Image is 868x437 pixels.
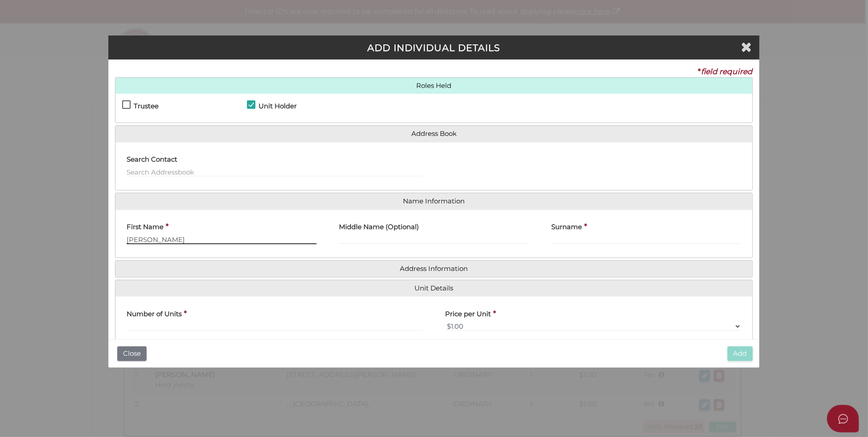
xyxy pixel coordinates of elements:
[551,223,582,231] h4: Surname
[827,405,859,433] button: Open asap
[339,223,419,231] h4: Middle Name (Optional)
[122,285,746,292] a: Unit Details
[127,167,423,177] input: Search Addressbook
[122,265,746,273] a: Address Information
[122,198,746,205] a: Name Information
[127,310,182,318] h4: Number of Units
[117,346,147,361] button: Close
[728,346,753,361] button: Add
[445,310,491,318] h4: Price per Unit
[127,156,177,163] h4: Search Contact
[127,223,163,231] h4: First Name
